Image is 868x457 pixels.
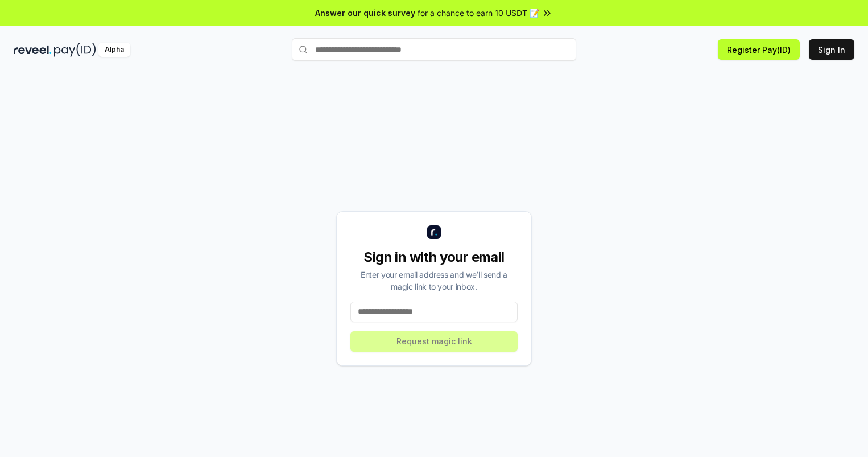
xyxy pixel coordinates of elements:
img: logo_small [427,225,441,239]
span: Answer our quick survey [315,7,415,19]
button: Register Pay(ID) [718,39,800,60]
img: reveel_dark [14,43,52,57]
span: for a chance to earn 10 USDT 📝 [418,7,539,19]
div: Sign in with your email [350,248,518,266]
div: Alpha [98,43,130,57]
button: Sign In [809,39,854,60]
div: Enter your email address and we’ll send a magic link to your inbox. [350,269,518,293]
img: pay_id [54,43,96,57]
